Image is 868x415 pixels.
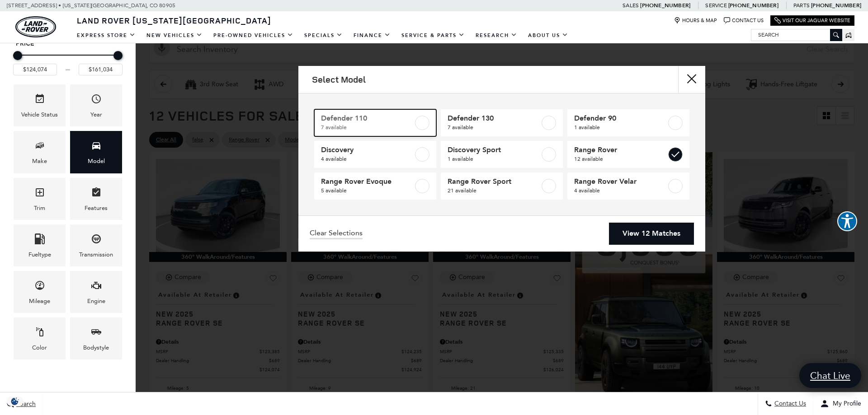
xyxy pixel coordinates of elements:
a: [PHONE_NUMBER] [811,2,861,9]
span: Bodystyle [91,324,102,343]
span: Land Rover [US_STATE][GEOGRAPHIC_DATA] [77,15,271,26]
a: Contact Us [724,17,764,24]
span: Features [91,185,102,203]
input: Maximum [79,64,123,75]
div: ColorColor [14,317,66,359]
span: Range Rover Sport [448,177,540,186]
div: Features [85,203,108,213]
span: 7 available [448,123,540,132]
section: Click to Open Cookie Consent Modal [5,396,25,406]
span: Transmission [91,231,102,250]
aside: Accessibility Help Desk [837,211,857,233]
div: TransmissionTransmission [70,224,122,266]
div: MakeMake [14,131,66,173]
div: EngineEngine [70,271,122,313]
span: 1 available [574,123,666,132]
div: FeaturesFeatures [70,178,122,220]
button: Close [678,66,705,93]
span: 4 available [574,186,666,195]
a: Visit Our Jaguar Website [774,17,850,24]
span: Range Rover Velar [574,177,666,186]
a: Clear Selections [310,228,363,239]
span: Engine [91,278,102,296]
span: Chat Live [806,369,855,382]
button: Explore your accessibility options [837,211,857,231]
span: Service [705,2,726,9]
div: Minimum Price [13,51,22,60]
a: [PHONE_NUMBER] [640,2,690,9]
span: Contact Us [772,400,806,408]
div: Mileage [29,296,50,306]
div: TrimTrim [14,178,66,220]
div: Vehicle Status [21,110,58,120]
a: [PHONE_NUMBER] [728,2,778,9]
span: Range Rover [574,145,666,154]
img: Land Rover [15,16,56,37]
a: About Us [523,28,574,43]
a: Range Rover Velar4 available [567,173,689,200]
span: Defender 90 [574,114,666,123]
img: Opt-Out Icon [5,396,25,406]
span: Vehicle [34,91,45,110]
div: Year [90,110,102,120]
span: Defender 110 [321,114,413,123]
div: Bodystyle [83,343,109,353]
a: Defender 1307 available [441,109,563,136]
a: Specials [299,28,348,43]
span: Sales [623,2,639,9]
span: Mileage [34,278,45,296]
span: Discovery Sport [448,145,540,154]
a: Finance [348,28,396,43]
span: 5 available [321,186,413,195]
button: Open user profile menu [813,392,868,415]
a: View 12 Matches [609,223,694,245]
span: Year [91,91,102,110]
span: Parts [793,2,810,9]
span: My Profile [829,400,861,408]
span: 4 available [321,154,413,163]
a: Pre-Owned Vehicles [208,28,299,43]
div: FueltypeFueltype [14,224,66,266]
div: Maximum Price [113,51,123,60]
span: Defender 130 [448,114,540,123]
a: Chat Live [799,363,861,388]
span: Color [34,324,45,343]
span: Range Rover Evoque [321,177,413,186]
a: land-rover [15,16,56,37]
a: Discovery Sport1 available [441,141,563,168]
div: Fueltype [28,250,51,260]
nav: Main Navigation [71,28,574,43]
input: Search [751,29,842,40]
span: 21 available [448,186,540,195]
div: Model [88,156,105,166]
span: Make [34,138,45,156]
span: 1 available [448,154,540,163]
div: Trim [34,203,45,213]
div: BodystyleBodystyle [70,317,122,359]
a: Hours & Map [674,17,717,24]
a: New Vehicles [141,28,208,43]
a: Land Rover [US_STATE][GEOGRAPHIC_DATA] [71,15,277,26]
a: Range Rover Evoque5 available [314,173,436,200]
div: YearYear [70,84,122,126]
a: Discovery4 available [314,141,436,168]
a: Defender 901 available [567,109,689,136]
div: Price [13,48,123,75]
span: Discovery [321,145,413,154]
div: Make [32,156,47,166]
div: ModelModel [70,131,122,173]
div: VehicleVehicle Status [14,84,66,126]
a: [STREET_ADDRESS] • [US_STATE][GEOGRAPHIC_DATA], CO 80905 [7,2,175,9]
a: Defender 1107 available [314,109,436,136]
a: Range Rover Sport21 available [441,173,563,200]
a: Range Rover12 available [567,141,689,168]
h5: Price [16,40,120,48]
div: Transmission [79,250,113,260]
div: Color [32,343,47,353]
h2: Select Model [312,75,366,84]
div: Engine [87,296,105,306]
span: Trim [34,185,45,203]
a: EXPRESS STORE [71,28,141,43]
a: Service & Parts [396,28,470,43]
span: 7 available [321,123,413,132]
